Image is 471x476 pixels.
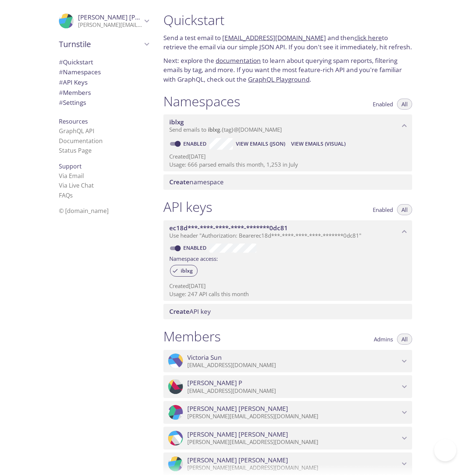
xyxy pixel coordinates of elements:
[163,401,412,424] div: Ryan Wilson
[169,118,184,126] span: iblxg
[163,427,412,450] div: Georgi Dimitrov
[169,307,211,316] span: API key
[163,93,240,110] h1: Namespaces
[187,413,400,420] p: [PERSON_NAME][EMAIL_ADDRESS][DOMAIN_NAME]
[182,244,209,251] a: Enabled
[233,138,288,150] button: View Emails (JSON)
[169,307,190,316] span: Create
[182,140,209,147] a: Enabled
[176,267,197,274] span: iblxg
[288,138,348,150] button: View Emails (Visual)
[187,379,242,387] span: [PERSON_NAME] P
[59,191,73,199] a: FAQ
[170,265,198,277] div: iblxg
[187,438,400,446] p: [PERSON_NAME][EMAIL_ADDRESS][DOMAIN_NAME]
[59,68,63,76] span: #
[53,97,155,108] div: Team Settings
[169,178,190,186] span: Create
[187,362,400,369] p: [EMAIL_ADDRESS][DOMAIN_NAME]
[397,99,412,110] button: All
[59,127,94,135] a: GraphQL API
[53,88,155,98] div: Members
[187,430,288,438] span: [PERSON_NAME] [PERSON_NAME]
[169,126,282,133] span: Send emails to . {tag} @[DOMAIN_NAME]
[163,114,412,137] div: iblxg namespace
[354,33,382,42] a: click here
[163,304,412,319] div: Create API Key
[368,204,397,215] button: Enabled
[163,199,212,215] h1: API keys
[163,350,412,373] div: Victoria Sun
[59,78,63,86] span: #
[291,139,346,148] span: View Emails (Visual)
[434,439,456,461] iframe: Help Scout Beacon - Open
[59,137,103,145] a: Documentation
[78,21,142,29] p: [PERSON_NAME][EMAIL_ADDRESS][DOMAIN_NAME]
[163,174,412,190] div: Create namespace
[169,161,406,168] p: Usage: 666 parsed emails this month, 1,253 in July
[169,282,406,290] p: Created [DATE]
[208,126,220,133] span: iblxg
[53,9,155,33] div: Kevin reed
[222,33,326,42] a: [EMAIL_ADDRESS][DOMAIN_NAME]
[169,178,224,186] span: namespace
[187,456,288,464] span: [PERSON_NAME] [PERSON_NAME]
[368,99,397,110] button: Enabled
[163,452,412,475] div: Kevin reed
[248,75,309,84] a: GraphQL Playground
[53,67,155,77] div: Namespaces
[163,12,412,28] h1: Quickstart
[53,35,155,54] div: Turnstile
[53,57,155,67] div: Quickstart
[163,33,412,52] p: Send a test email to and then to retrieve the email via our simple JSON API. If you don't see it ...
[70,191,73,199] span: s
[59,181,94,189] a: Via Live Chat
[169,290,406,298] p: Usage: 247 API calls this month
[169,153,406,160] p: Created [DATE]
[163,328,221,345] h1: Members
[59,88,63,97] span: #
[59,162,82,170] span: Support
[59,39,142,49] span: Turnstile
[59,58,63,66] span: #
[216,56,261,65] a: documentation
[397,334,412,345] button: All
[163,375,412,398] div: Bobby P
[59,78,88,86] span: API Keys
[59,68,101,76] span: Namespaces
[59,58,93,66] span: Quickstart
[59,146,92,154] a: Status Page
[59,88,91,97] span: Members
[78,13,179,21] span: [PERSON_NAME] [PERSON_NAME]
[369,334,397,345] button: Admins
[53,77,155,88] div: API Keys
[236,139,285,148] span: View Emails (JSON)
[163,56,412,84] p: Next: explore the to learn about querying spam reports, filtering emails by tag, and more. If you...
[59,117,88,125] span: Resources
[169,253,218,263] label: Namespace access:
[59,98,86,107] span: Settings
[59,98,63,107] span: #
[59,207,109,215] span: © [DOMAIN_NAME]
[187,405,288,413] span: [PERSON_NAME] [PERSON_NAME]
[59,172,84,180] a: Via Email
[397,204,412,215] button: All
[187,354,222,362] span: Victoria Sun
[187,387,400,395] p: [EMAIL_ADDRESS][DOMAIN_NAME]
